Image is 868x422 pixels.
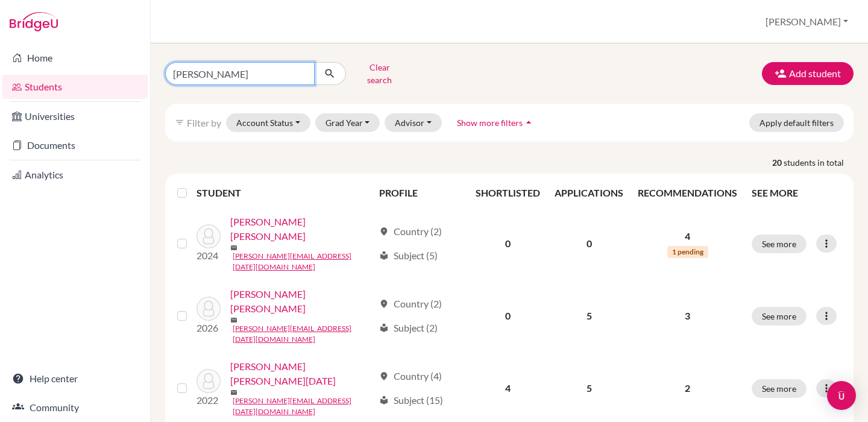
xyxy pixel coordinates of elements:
span: mail [230,244,237,251]
button: Grad Year [315,113,380,132]
img: Arévalo Orellana, Lucía [197,297,221,321]
td: 0 [468,207,547,280]
p: 4 [638,229,737,244]
p: 2022 [197,393,221,408]
button: See more [752,235,807,253]
td: 5 [547,280,631,352]
th: PROFILE [372,178,468,207]
span: local_library [379,395,389,405]
div: Subject (15) [379,393,443,408]
a: Documents [2,133,148,157]
p: 2024 [197,248,221,263]
th: RECOMMENDATIONS [631,178,744,207]
a: Community [2,395,148,420]
span: Show more filters [457,118,523,128]
div: Subject (5) [379,248,438,263]
button: Add student [762,62,854,85]
img: Alfaro Carranza, Lucía [197,224,221,248]
i: filter_list [175,118,184,127]
div: Subject (2) [379,321,438,335]
img: Bridge-U [10,12,58,31]
button: Clear search [346,58,413,89]
a: [PERSON_NAME][EMAIL_ADDRESS][DATE][DOMAIN_NAME] [233,395,374,417]
span: location_on [379,299,389,309]
div: Country (4) [379,369,442,383]
span: mail [230,316,237,324]
div: Country (2) [379,224,442,239]
td: 0 [468,280,547,352]
img: Avila Palomo, Lucia [197,369,221,393]
div: Country (2) [379,297,442,311]
a: Universities [2,104,148,128]
button: Account Status [226,113,310,132]
i: arrow_drop_up [523,116,535,128]
span: location_on [379,371,389,381]
button: See more [752,379,807,398]
a: Analytics [2,163,148,187]
strong: 20 [772,156,784,169]
input: Find student by name... [165,62,315,85]
span: Filter by [187,117,221,128]
span: mail [230,389,237,396]
button: Show more filtersarrow_drop_up [447,113,545,132]
th: SEE MORE [744,178,849,207]
a: [PERSON_NAME] [PERSON_NAME][DATE] [230,359,374,388]
div: Open Intercom Messenger [827,381,856,410]
a: [PERSON_NAME][EMAIL_ADDRESS][DATE][DOMAIN_NAME] [233,251,374,272]
span: local_library [379,251,389,260]
td: 0 [547,207,631,280]
a: [PERSON_NAME][EMAIL_ADDRESS][DATE][DOMAIN_NAME] [233,323,374,345]
span: local_library [379,323,389,333]
a: Home [2,46,148,70]
a: [PERSON_NAME] [PERSON_NAME] [230,215,374,244]
th: STUDENT [197,178,373,207]
p: 3 [638,309,737,323]
th: APPLICATIONS [547,178,631,207]
p: 2026 [197,321,221,335]
a: [PERSON_NAME] [PERSON_NAME] [230,287,374,316]
p: 2 [638,381,737,395]
a: Help center [2,367,148,391]
button: Apply default filters [749,113,844,132]
span: location_on [379,227,389,236]
span: 1 pending [667,246,708,258]
button: See more [752,307,807,326]
button: Advisor [385,113,442,132]
a: Students [2,75,148,99]
span: students in total [784,156,854,169]
button: [PERSON_NAME] [760,10,854,33]
th: SHORTLISTED [468,178,547,207]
